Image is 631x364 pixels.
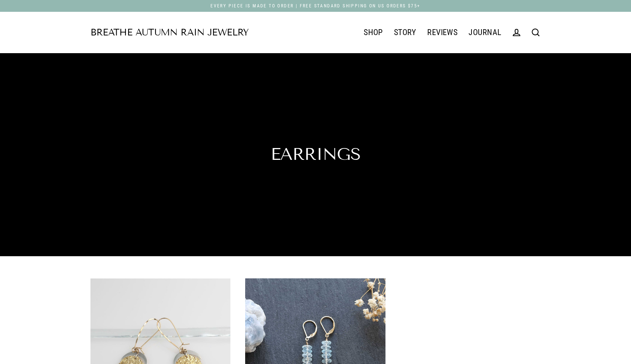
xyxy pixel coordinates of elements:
h1: Earrings [271,146,361,163]
a: STORY [388,23,422,42]
div: Primary [249,23,507,42]
a: JOURNAL [463,23,507,42]
a: Breathe Autumn Rain Jewelry [90,28,249,37]
a: SHOP [358,23,388,42]
a: REVIEWS [422,23,463,42]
